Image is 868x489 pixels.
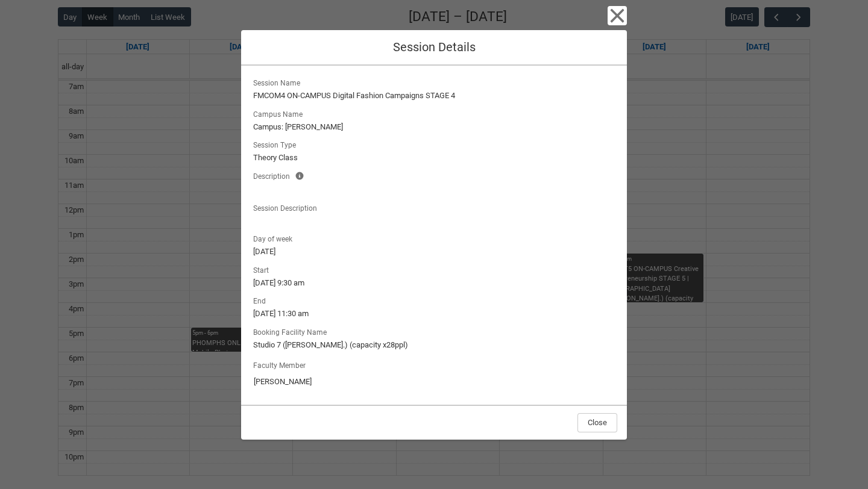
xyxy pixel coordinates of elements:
[253,75,305,89] span: Session Name
[253,107,307,120] span: Campus Name
[253,169,295,182] span: Description
[253,277,615,289] lightning-formatted-text: [DATE] 9:30 am
[577,413,617,432] button: Close
[253,152,615,164] lightning-formatted-text: Theory Class
[253,339,615,351] lightning-formatted-text: Studio 7 ([PERSON_NAME].) (capacity x28ppl)
[253,308,615,320] lightning-formatted-text: [DATE] 11:30 am
[253,358,310,371] label: Faculty Member
[253,263,274,276] span: Start
[253,201,322,214] span: Session Description
[253,246,615,258] lightning-formatted-text: [DATE]
[253,231,297,244] span: Day of week
[253,90,615,102] lightning-formatted-text: FMCOM4 ON-CAMPUS Digital Fashion Campaigns STAGE 4
[253,293,271,307] span: End
[253,121,615,133] lightning-formatted-text: Campus: [PERSON_NAME]
[253,137,301,151] span: Session Type
[253,325,332,338] span: Booking Facility Name
[608,6,627,25] button: Close
[393,40,476,54] span: Session Details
